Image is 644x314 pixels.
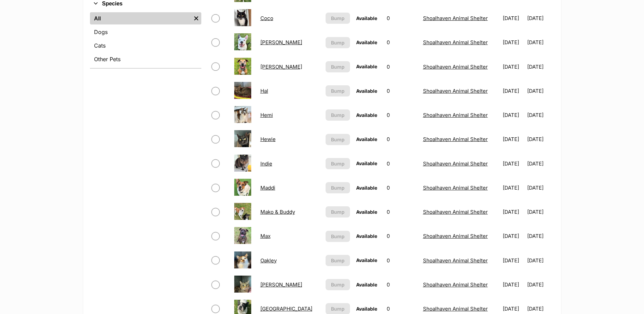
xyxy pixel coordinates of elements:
[423,64,488,70] a: Shoalhaven Animal Shelter
[384,6,420,30] td: 0
[527,31,554,54] td: [DATE]
[384,176,420,199] td: 0
[331,39,345,46] span: Bump
[356,64,377,69] span: Available
[326,61,350,72] button: Bump
[527,152,554,175] td: [DATE]
[500,55,527,78] td: [DATE]
[260,185,275,191] a: Maddi
[260,306,312,312] a: [GEOGRAPHIC_DATA]
[423,39,488,46] a: Shoalhaven Animal Shelter
[527,273,554,296] td: [DATE]
[356,39,377,45] span: Available
[331,15,345,22] span: Bump
[423,281,488,288] a: Shoalhaven Animal Shelter
[331,63,345,70] span: Bump
[260,64,302,70] a: [PERSON_NAME]
[331,111,345,119] span: Bump
[384,79,420,103] td: 0
[423,88,488,94] a: Shoalhaven Animal Shelter
[384,224,420,248] td: 0
[331,233,345,240] span: Bump
[331,208,345,215] span: Bump
[500,224,527,248] td: [DATE]
[260,15,273,21] a: Coco
[527,176,554,199] td: [DATE]
[331,257,345,264] span: Bump
[423,306,488,312] a: Shoalhaven Animal Shelter
[326,13,350,24] button: Bump
[326,109,350,121] button: Bump
[500,200,527,224] td: [DATE]
[527,127,554,151] td: [DATE]
[500,127,527,151] td: [DATE]
[423,257,488,264] a: Shoalhaven Animal Shelter
[527,55,554,78] td: [DATE]
[326,85,350,97] button: Bump
[260,160,272,167] a: Indie
[356,185,377,191] span: Available
[500,176,527,199] td: [DATE]
[384,127,420,151] td: 0
[356,136,377,142] span: Available
[423,185,488,191] a: Shoalhaven Animal Shelter
[260,281,302,288] a: [PERSON_NAME]
[423,112,488,118] a: Shoalhaven Animal Shelter
[331,160,345,167] span: Bump
[356,209,377,215] span: Available
[331,305,345,312] span: Bump
[326,158,350,169] button: Bump
[423,209,488,215] a: Shoalhaven Animal Shelter
[260,39,302,46] a: [PERSON_NAME]
[423,160,488,167] a: Shoalhaven Animal Shelter
[384,200,420,224] td: 0
[384,249,420,272] td: 0
[90,11,201,68] div: Species
[90,53,201,65] a: Other Pets
[527,200,554,224] td: [DATE]
[423,233,488,239] a: Shoalhaven Animal Shelter
[527,6,554,30] td: [DATE]
[356,306,377,312] span: Available
[191,12,201,24] a: Remove filter
[331,87,345,94] span: Bump
[356,257,377,263] span: Available
[356,112,377,118] span: Available
[90,12,191,24] a: All
[384,103,420,127] td: 0
[500,152,527,175] td: [DATE]
[356,282,377,287] span: Available
[500,6,527,30] td: [DATE]
[423,136,488,142] a: Shoalhaven Animal Shelter
[527,224,554,248] td: [DATE]
[331,136,345,143] span: Bump
[326,134,350,145] button: Bump
[384,273,420,296] td: 0
[331,281,345,288] span: Bump
[356,15,377,21] span: Available
[384,152,420,175] td: 0
[527,103,554,127] td: [DATE]
[356,160,377,166] span: Available
[326,206,350,217] button: Bump
[423,15,488,21] a: Shoalhaven Animal Shelter
[260,136,276,142] a: Hewie
[500,79,527,103] td: [DATE]
[326,255,350,266] button: Bump
[384,31,420,54] td: 0
[90,26,201,38] a: Dogs
[260,257,277,264] a: Oakley
[260,209,295,215] a: Mako & Buddy
[326,37,350,48] button: Bump
[500,273,527,296] td: [DATE]
[356,88,377,94] span: Available
[326,231,350,242] button: Bump
[90,39,201,52] a: Cats
[260,233,271,239] a: Max
[500,249,527,272] td: [DATE]
[500,31,527,54] td: [DATE]
[527,249,554,272] td: [DATE]
[527,79,554,103] td: [DATE]
[500,103,527,127] td: [DATE]
[260,112,273,118] a: Hemi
